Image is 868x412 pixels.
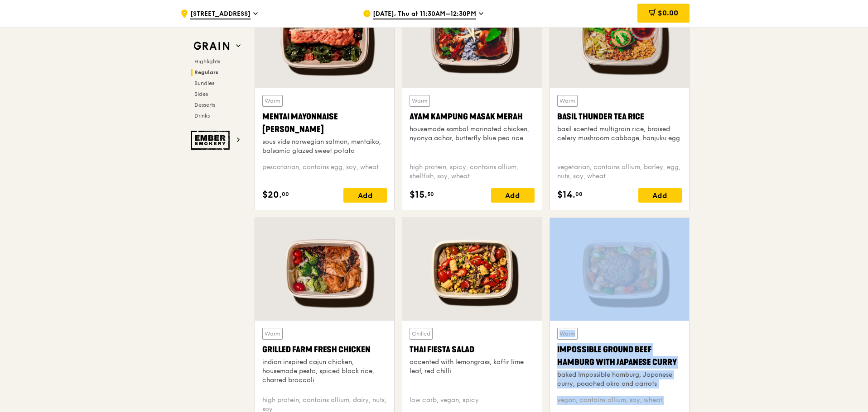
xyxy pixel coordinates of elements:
[262,137,387,156] div: sous vide norwegian salmon, mentaiko, balsamic glazed sweet potato
[373,9,476,19] span: [DATE], Thu at 11:30AM–12:30PM
[262,343,387,356] div: Grilled Farm Fresh Chicken
[557,163,682,181] div: vegetarian, contains allium, barley, egg, nuts, soy, wheat
[410,110,534,123] div: Ayam Kampung Masak Merah
[262,110,387,136] div: Mentai Mayonnaise [PERSON_NAME]
[557,125,682,143] div: basil scented multigrain rice, braised celery mushroom cabbage, hanjuku egg
[575,190,583,198] span: 00
[262,328,283,340] div: Warm
[491,188,535,203] div: Add
[410,343,534,356] div: Thai Fiesta Salad
[410,163,534,181] div: high protein, spicy, contains allium, shellfish, soy, wheat
[557,343,682,369] div: Impossible Ground Beef Hamburg with Japanese Curry
[191,131,232,150] img: Ember Smokery web logo
[410,95,430,107] div: Warm
[557,95,578,107] div: Warm
[410,188,427,202] span: $15.
[557,328,578,340] div: Warm
[194,69,218,76] span: Regulars
[638,188,682,203] div: Add
[191,38,232,54] img: Grain web logo
[262,163,387,181] div: pescatarian, contains egg, soy, wheat
[194,113,210,119] span: Drinks
[557,370,682,388] div: baked Impossible hamburg, Japanese curry, poached okra and carrots
[557,188,575,202] span: $14.
[658,9,678,17] span: $0.00
[557,110,682,123] div: Basil Thunder Tea Rice
[343,188,387,203] div: Add
[410,358,534,376] div: accented with lemongrass, kaffir lime leaf, red chilli
[194,102,215,108] span: Desserts
[194,91,208,97] span: Sides
[410,125,534,143] div: housemade sambal marinated chicken, nyonya achar, butterfly blue pea rice
[194,80,214,86] span: Bundles
[410,328,433,340] div: Chilled
[190,9,251,19] span: [STREET_ADDRESS]
[194,58,220,65] span: Highlights
[262,95,283,107] div: Warm
[282,190,289,198] span: 00
[427,190,434,198] span: 50
[262,358,387,385] div: indian inspired cajun chicken, housemade pesto, spiced black rice, charred broccoli
[262,188,282,202] span: $20.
